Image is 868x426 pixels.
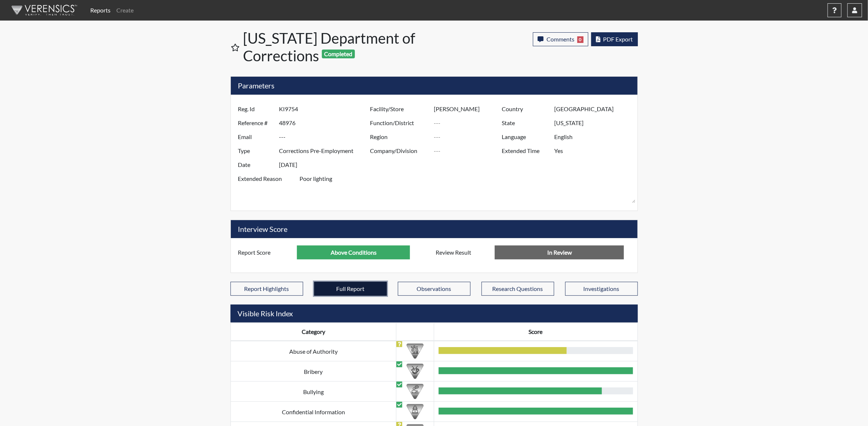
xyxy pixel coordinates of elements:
[407,363,424,380] img: CATEGORY%20ICON-03.c5611939.png
[314,282,387,296] button: Full Report
[282,408,345,415] span: Confidential Information
[434,116,504,130] input: ---
[398,282,471,296] button: Observations
[230,305,638,323] h5: Visible Risk Index
[496,102,554,116] label: Country
[87,3,113,18] a: Reports
[482,282,554,296] button: Research Questions
[565,282,638,296] button: Investigations
[322,50,355,58] span: Completed
[231,77,638,95] h5: Parameters
[434,144,504,158] input: ---
[279,102,372,116] input: ---
[279,130,372,144] input: ---
[233,130,279,144] label: Email
[431,245,495,259] label: Review Result
[364,130,434,144] label: Region
[230,323,396,341] th: Category
[233,172,300,203] label: Extended Reason
[364,116,434,130] label: Function/District
[279,158,372,172] input: ---
[113,3,137,18] a: Create
[496,116,554,130] label: State
[297,245,410,259] input: ---
[603,36,633,43] span: PDF Export
[243,29,435,65] h1: [US_STATE] Department of Corrections
[279,144,372,158] input: ---
[496,130,554,144] label: Language
[546,36,574,43] span: Comments
[554,144,635,158] input: ---
[591,32,638,46] button: PDF Export
[554,116,635,130] input: ---
[233,116,279,130] label: Reference #
[554,130,635,144] input: ---
[407,383,424,400] img: CATEGORY%20ICON-04.6d01e8fa.png
[554,102,635,116] input: ---
[407,343,424,360] img: CATEGORY%20ICON-01.94e51fac.png
[303,388,324,395] span: Bullying
[533,32,588,46] button: Comments0
[233,102,279,116] label: Reg. Id
[434,130,504,144] input: ---
[577,36,584,43] span: 0
[289,348,338,355] span: Abuse of Authority
[407,403,424,420] img: CATEGORY%20ICON-05.742ef3c8.png
[496,144,554,158] label: Extended Time
[364,144,434,158] label: Company/Division
[233,144,279,158] label: Type
[304,368,323,375] span: Bribery
[434,323,638,341] th: Score
[495,245,624,259] input: No Decision
[434,102,504,116] input: ---
[233,158,279,172] label: Date
[279,116,372,130] input: ---
[233,245,297,259] label: Report Score
[231,220,638,238] h5: Interview Score
[364,102,434,116] label: Facility/Store
[230,282,303,296] button: Report Highlights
